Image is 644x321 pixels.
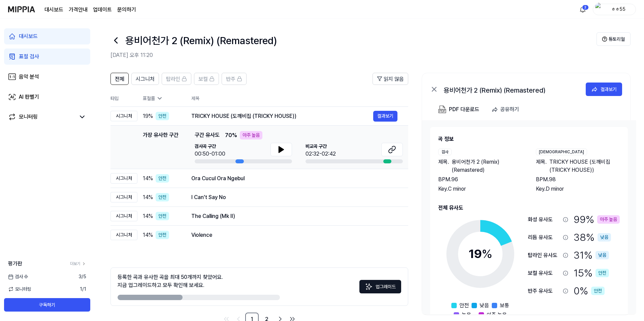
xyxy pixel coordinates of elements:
[191,231,397,239] div: Violence
[110,230,137,240] div: 시그니처
[93,6,112,14] a: 업데이트
[191,212,397,220] div: The Calling (Mk II)
[44,6,63,14] a: 대시보드
[549,158,620,174] span: TRICKY HOUSE (도깨비집 (TRICKY HOUSE))
[110,111,137,121] div: 시그니처
[8,113,75,121] a: 모니터링
[582,5,589,10] div: 2
[574,265,609,281] div: 15 %
[143,231,153,239] span: 14 %
[489,103,524,116] button: 공유하기
[459,301,469,310] span: 안전
[438,185,522,193] div: Key. C minor
[536,175,620,184] div: BPM. 98
[156,212,169,220] div: 안전
[597,215,620,224] div: 아주 높음
[574,230,611,245] div: 38 %
[536,158,547,174] span: 제목 .
[4,89,90,105] a: AI 판별기
[593,4,636,15] button: profileㅎㅎ55
[305,150,336,158] div: 02:32-02:42
[444,85,578,93] div: 용비어천가 2 (Remix) (Remastered)
[449,105,479,114] div: PDF 다운로드
[438,135,620,143] h2: 곡 정보
[191,174,397,183] div: Ora Cucul Ora Ngebul
[110,73,129,85] button: 전체
[528,233,560,242] div: 리듬 유사도
[156,231,169,239] div: 안전
[8,286,31,293] span: 모니터링
[597,32,631,46] button: 튜토리얼
[602,36,607,42] img: Help
[125,33,277,48] h1: 용비어천가 2 (Remix) (Remastered)
[136,75,155,83] span: 시그니처
[19,32,38,40] div: 대시보드
[500,105,519,114] div: 공유하기
[365,283,373,291] img: Sparkles
[305,143,336,150] span: 비교곡 구간
[438,158,449,174] span: 제목 .
[595,251,609,259] div: 낮음
[110,90,137,107] th: 타입
[469,245,492,263] div: 19
[118,273,223,289] div: 등록한 곡과 유사한 곡을 최대 50개까지 찾았어요. 지금 업그레이드하고 모두 확인해 보세요.
[162,73,191,85] button: 탑라인
[579,5,587,13] img: 알림
[422,120,636,314] a: 곡 정보검사제목.용비어천가 2 (Remix) (Remastered)BPM.96Key.C minor[DEMOGRAPHIC_DATA]제목.TRICKY HOUSE (도깨비집 (TR...
[480,301,489,310] span: 낮음
[595,3,603,16] img: profile
[19,113,38,121] div: 모니터링
[536,185,620,193] div: Key. D minor
[19,93,39,101] div: AI 판별기
[4,28,90,44] a: 대시보드
[110,51,597,59] h2: [DATE] 오후 11:20
[574,283,605,298] div: 0 %
[536,149,587,155] div: [DEMOGRAPHIC_DATA]
[19,73,39,81] div: 음악 분석
[438,149,452,155] div: 검사
[4,49,90,65] a: 표절 검사
[438,175,522,184] div: BPM. 96
[437,103,481,116] button: PDF 다운로드
[598,233,611,242] div: 낮음
[166,75,180,83] span: 탑라인
[191,90,408,106] th: 제목
[19,53,39,61] div: 표절 검사
[191,193,397,201] div: I Can't Say No
[4,298,90,312] button: 구독하기
[226,75,235,83] span: 반주
[528,269,560,277] div: 보컬 유사도
[198,75,208,83] span: 보컬
[8,273,28,280] span: 검사 수
[143,112,153,120] span: 19 %
[595,269,609,277] div: 안전
[143,193,153,201] span: 14 %
[487,311,507,319] span: 아주 높음
[8,260,22,268] span: 평가판
[359,286,401,292] a: Sparkles업그레이드
[482,247,492,261] span: %
[601,86,617,93] div: 결과보기
[452,158,522,174] span: 용비어천가 2 (Remix) (Remastered)
[605,5,632,13] div: ㅎㅎ55
[143,131,179,163] div: 가장 유사한 구간
[143,95,181,102] div: 표절률
[117,6,136,14] a: 문의하기
[528,251,560,259] div: 탑라인 유사도
[577,4,588,15] button: 알림2
[225,131,237,139] span: 70 %
[222,73,247,85] button: 반주
[586,83,622,96] button: 결과보기
[195,150,225,158] div: 00:50-01:00
[78,273,86,280] span: 3 / 5
[156,112,169,120] div: 안전
[528,287,560,295] div: 반주 유사도
[80,286,86,293] span: 1 / 1
[143,174,153,183] span: 14 %
[574,212,620,227] div: 99 %
[70,261,86,267] a: 더보기
[373,111,397,122] a: 결과보기
[195,131,220,139] span: 구간 유사도
[156,193,169,201] div: 안전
